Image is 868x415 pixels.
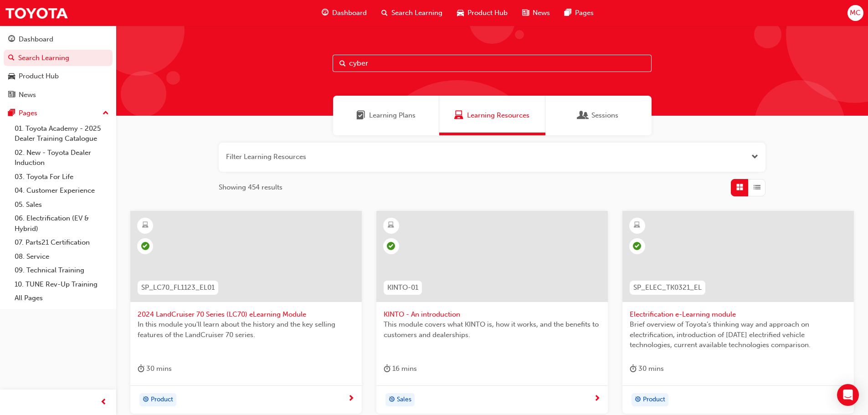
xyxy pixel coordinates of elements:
[138,363,144,374] span: duration-icon
[630,309,847,320] span: Electrification e-Learning module
[751,152,758,162] button: Open the filter
[8,54,15,62] span: search-icon
[630,363,664,374] div: 30 mins
[384,319,601,340] span: This module covers what KINTO is, how it works, and the benefits to customers and dealerships.
[391,8,442,18] span: Search Learning
[11,277,113,292] a: 10. TUNE Rev-Up Training
[11,211,113,236] a: 06. Electrification (EV & Hybrid)
[19,108,37,118] div: Pages
[356,110,365,121] span: Learning Plans
[322,7,329,19] span: guage-icon
[522,7,529,19] span: news-icon
[630,319,847,350] span: Brief overview of Toyota’s thinking way and approach on electrification, introduction of [DATE] e...
[557,4,601,22] a: pages-iconPages
[339,58,346,69] span: Search
[630,363,637,374] span: duration-icon
[397,395,411,405] span: Sales
[142,220,149,231] span: learningResourceType_ELEARNING-icon
[4,50,113,67] a: Search Learning
[633,242,641,250] span: learningRecordVerb_COMPLETE-icon
[11,263,113,277] a: 09. Technical Training
[4,31,113,48] a: Dashboard
[579,110,588,121] span: Sessions
[575,8,594,18] span: Pages
[151,395,173,405] span: Product
[387,242,395,250] span: learningRecordVerb_PASS-icon
[348,395,354,403] span: next-icon
[736,182,743,193] span: Grid
[450,4,515,22] a: car-iconProduct Hub
[219,182,282,193] span: Showing 454 results
[8,91,15,99] span: news-icon
[439,96,545,135] a: Learning ResourcesLearning Resources
[387,282,418,293] span: KINTO-01
[634,220,640,231] span: learningResourceType_ELEARNING-icon
[381,7,388,19] span: search-icon
[333,55,652,72] input: Search...
[388,220,394,231] span: learningResourceType_ELEARNING-icon
[384,363,390,374] span: duration-icon
[141,242,149,250] span: learningRecordVerb_PASS-icon
[515,4,557,22] a: news-iconNews
[138,309,354,320] span: 2024 LandCruiser 70 Series (LC70) eLearning Module
[333,96,439,135] a: Learning PlansLearning Plans
[837,384,859,406] div: Open Intercom Messenger
[374,4,450,22] a: search-iconSearch Learning
[11,184,113,198] a: 04. Customer Experience
[11,198,113,212] a: 05. Sales
[635,394,641,406] span: target-icon
[19,71,59,82] div: Product Hub
[633,282,702,293] span: SP_ELEC_TK0321_EL
[19,34,53,45] div: Dashboard
[143,394,149,406] span: target-icon
[754,182,760,193] span: List
[8,36,15,44] span: guage-icon
[847,5,863,21] button: MC
[332,8,367,18] span: Dashboard
[5,3,68,23] img: Trak
[457,7,464,19] span: car-icon
[8,109,15,118] span: pages-icon
[545,96,652,135] a: SessionsSessions
[11,250,113,264] a: 08. Service
[591,110,618,121] span: Sessions
[11,122,113,146] a: 01. Toyota Academy - 2025 Dealer Training Catalogue
[533,8,550,18] span: News
[11,291,113,305] a: All Pages
[4,87,113,103] a: News
[4,105,113,122] button: Pages
[8,72,15,81] span: car-icon
[467,8,508,18] span: Product Hub
[384,309,601,320] span: KINTO - An introduction
[643,395,665,405] span: Product
[138,319,354,340] span: In this module you'll learn about the history and the key selling features of the LandCruiser 70 ...
[850,8,861,18] span: MC
[594,395,601,403] span: next-icon
[389,394,395,406] span: target-icon
[376,211,608,414] a: KINTO-01KINTO - An introductionThis module covers what KINTO is, how it works, and the benefits t...
[138,363,172,374] div: 30 mins
[467,110,529,121] span: Learning Resources
[100,397,107,408] span: prev-icon
[130,211,362,414] a: SP_LC70_FL1123_EL012024 LandCruiser 70 Series (LC70) eLearning ModuleIn this module you'll learn ...
[141,282,215,293] span: SP_LC70_FL1123_EL01
[11,170,113,184] a: 03. Toyota For Life
[369,110,416,121] span: Learning Plans
[4,68,113,85] a: Product Hub
[454,110,463,121] span: Learning Resources
[103,108,109,119] span: up-icon
[11,236,113,250] a: 07. Parts21 Certification
[314,4,374,22] a: guage-iconDashboard
[4,29,113,105] button: DashboardSearch LearningProduct HubNews
[11,146,113,170] a: 02. New - Toyota Dealer Induction
[19,90,36,100] div: News
[622,211,854,414] a: SP_ELEC_TK0321_ELElectrification e-Learning moduleBrief overview of Toyota’s thinking way and app...
[384,363,417,374] div: 16 mins
[565,7,571,19] span: pages-icon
